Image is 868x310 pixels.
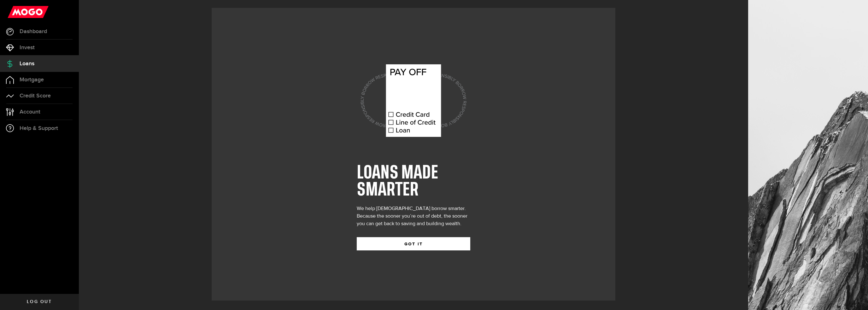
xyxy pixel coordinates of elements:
span: Credit Score [20,93,51,99]
span: Account [20,109,40,115]
h1: LOANS MADE SMARTER [357,165,470,199]
span: Dashboard [20,29,47,34]
span: Mortgage [20,77,44,83]
button: GOT IT [357,237,470,250]
span: Loans [20,61,34,67]
span: Help & Support [20,126,58,131]
span: Invest [20,45,35,50]
span: Log out [27,300,52,304]
div: We help [DEMOGRAPHIC_DATA] borrow smarter. Because the sooner you’re out of debt, the sooner you ... [357,205,470,228]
